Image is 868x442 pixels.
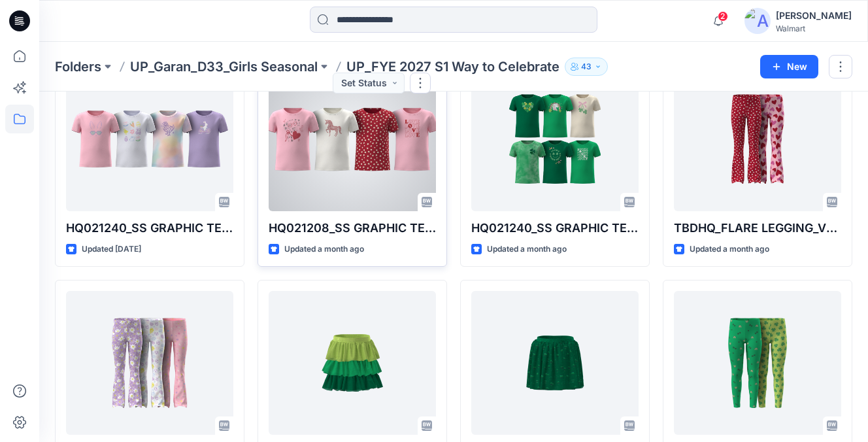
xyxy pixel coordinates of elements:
span: 2 [718,11,728,22]
button: 43 [565,58,608,76]
a: TBDHQ_FLARE LEGGING_VDAY_P6300 [674,67,841,211]
div: Walmart [776,24,852,33]
a: HQ021208_SS GRAPHIC TEE_VDAY_P3599 [269,67,436,211]
a: HQ021250_TULLE SKIRT_STPATS_P3588 [471,291,639,435]
p: 43 [581,59,592,74]
p: Updated a month ago [487,243,567,256]
a: TBDHQ_FLARE LEGGING_EASTER_P6300 [66,291,233,435]
p: Updated [DATE] [82,243,141,256]
p: Updated a month ago [690,243,769,256]
div: [PERSON_NAME] [776,8,852,24]
a: Folders [55,58,101,76]
p: UP_FYE 2027 S1 Way to Celebrate [346,58,559,76]
p: Updated a month ago [284,243,364,256]
p: HQ021240_SS GRAPHIC TEE_STPATS_P3599 [471,219,639,237]
a: HQ021251_LEGGING_STPATS [674,291,841,435]
p: TBDHQ_FLARE LEGGING_VDAY_P6300 [674,219,841,237]
button: New [760,55,818,78]
p: HQ021240_SS GRAPHIC TEE_[DATE]_P3599 [66,219,233,237]
a: UP_Garan_D33_Girls Seasonal [130,58,318,76]
p: HQ021208_SS GRAPHIC TEE_VDAY_P3599 [269,219,436,237]
a: HQ021240_SS GRAPHIC TEE_EASTER_P3599 [66,67,233,211]
a: TBDHQ_3TIER MESH SKIRT_STPATS_P3574 [269,291,436,435]
img: avatar [744,8,771,34]
a: HQ021240_SS GRAPHIC TEE_STPATS_P3599 [471,67,639,211]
